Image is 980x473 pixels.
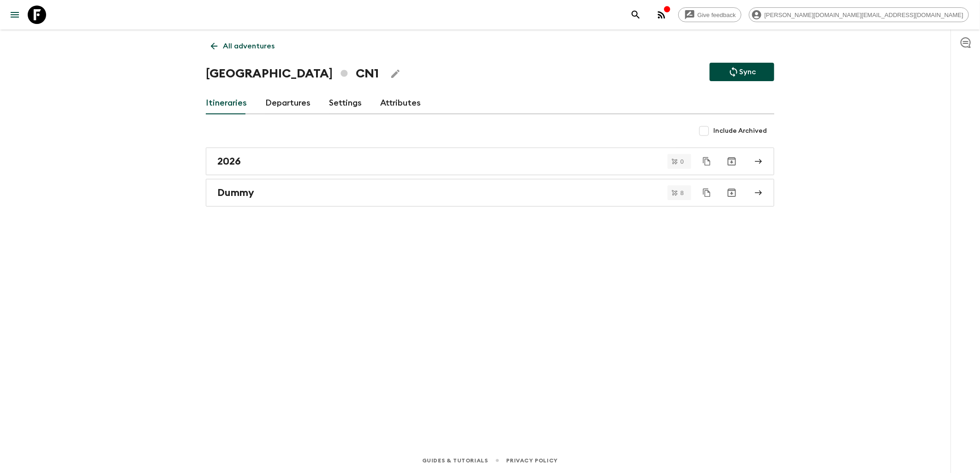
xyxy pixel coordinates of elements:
button: Archive [723,152,741,171]
h1: [GEOGRAPHIC_DATA] CN1 [206,65,379,83]
a: Attributes [380,92,421,114]
span: Give feedback [693,12,741,18]
a: All adventures [206,37,280,55]
button: menu [6,6,24,24]
a: Privacy Policy [507,455,558,466]
h2: 2026 [217,155,241,167]
a: Itineraries [206,92,247,114]
a: Departures [265,92,311,114]
button: search adventures [627,6,645,24]
a: Guides & Tutorials [422,455,488,466]
button: Duplicate [699,184,715,201]
button: Sync adventure departures to the booking engine [710,63,774,81]
a: 2026 [206,148,774,175]
button: Edit Adventure Title [386,65,405,83]
button: Archive [723,183,741,202]
a: Settings [329,92,362,114]
div: [PERSON_NAME][DOMAIN_NAME][EMAIL_ADDRESS][DOMAIN_NAME] [749,7,969,22]
button: Duplicate [699,153,715,170]
span: Include Archived [713,126,767,136]
a: Give feedback [678,7,741,22]
span: 0 [675,159,689,165]
span: [PERSON_NAME][DOMAIN_NAME][EMAIL_ADDRESS][DOMAIN_NAME] [759,12,968,18]
p: Sync [739,66,756,77]
span: 8 [675,190,689,196]
p: All adventures [223,41,275,52]
a: Dummy [206,179,774,207]
h2: Dummy [217,187,254,199]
